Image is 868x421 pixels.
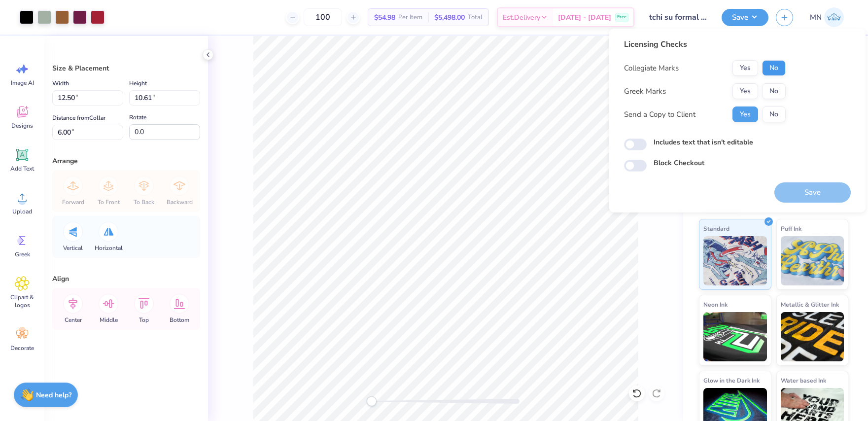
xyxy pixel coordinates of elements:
img: Mark Navarro [824,7,844,27]
span: Glow in the Dark Ink [703,375,760,386]
span: Decorate [10,344,34,352]
img: Neon Ink [703,312,767,361]
button: No [762,60,786,76]
button: Yes [732,60,758,76]
span: Puff Ink [781,223,801,234]
span: $54.98 [374,12,395,23]
span: Standard [703,223,729,234]
span: Vertical [63,244,83,252]
label: Distance from Collar [52,112,105,124]
span: Water based Ink [781,375,826,386]
span: MN [810,12,822,23]
label: Block Checkout [654,158,704,168]
div: Licensing Checks [624,38,786,50]
span: Top [139,316,149,324]
label: Width [52,77,69,89]
input: – – [304,8,342,26]
button: No [762,106,786,122]
button: Save [722,9,768,26]
input: Untitled Design [642,7,714,27]
span: Upload [12,208,32,215]
div: Send a Copy to Client [624,109,695,120]
span: Greek [15,250,30,258]
span: $5,498.00 [434,12,465,23]
span: Metallic & Glitter Ink [781,299,839,310]
strong: Need help? [36,390,71,400]
span: Per Item [398,12,422,23]
span: Clipart & logos [6,293,38,309]
img: Metallic & Glitter Ink [781,312,844,361]
button: No [762,83,786,99]
div: Accessibility label [367,396,377,406]
span: Add Text [10,165,34,173]
a: MN [805,7,848,27]
span: Middle [100,316,118,324]
label: Rotate [129,111,146,123]
span: Bottom [170,316,189,324]
button: Yes [732,106,758,122]
label: Height [129,77,147,89]
img: Puff Ink [781,236,844,285]
div: Greek Marks [624,86,666,97]
button: Yes [732,83,758,99]
span: [DATE] - [DATE] [558,12,611,23]
img: Standard [703,236,767,285]
span: Image AI [11,79,34,87]
span: Free [617,14,626,21]
span: Horizontal [95,244,123,252]
span: Neon Ink [703,299,728,310]
div: Collegiate Marks [624,63,679,74]
div: Align [52,274,200,284]
span: Center [65,316,82,324]
span: Total [468,12,483,23]
span: Designs [11,122,33,130]
span: Est. Delivery [503,12,540,23]
div: Arrange [52,156,200,166]
div: Size & Placement [52,63,200,73]
label: Includes text that isn't editable [654,137,753,147]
